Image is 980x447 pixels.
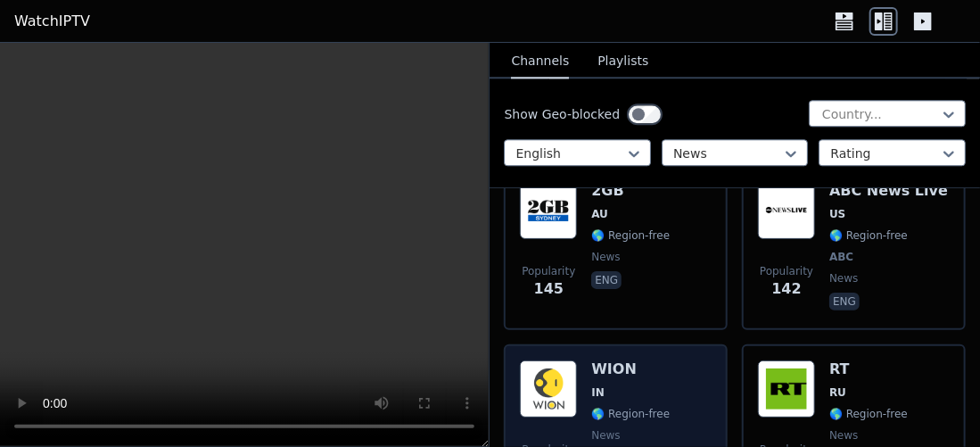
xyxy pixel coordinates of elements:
[522,264,575,278] span: Popularity
[829,228,908,243] span: 🌎 Region-free
[520,360,577,418] img: WION
[760,264,813,278] span: Popularity
[772,278,802,300] span: 142
[758,360,815,418] img: RT
[829,293,860,310] p: eng
[591,360,670,378] h6: WION
[591,271,622,289] p: eng
[758,182,815,239] img: ABC News Live
[591,250,620,264] span: news
[829,385,846,400] span: RU
[591,385,605,400] span: IN
[829,407,908,421] span: 🌎 Region-free
[829,207,845,221] span: US
[829,271,858,286] span: news
[591,428,620,443] span: news
[591,228,670,243] span: 🌎 Region-free
[829,250,853,264] span: ABC
[534,278,564,300] span: 145
[14,11,90,32] a: WatchIPTV
[829,428,858,443] span: news
[829,360,908,378] h6: RT
[591,182,670,200] h6: 2GB
[591,407,670,421] span: 🌎 Region-free
[520,182,577,239] img: 2GB
[829,182,948,200] h6: ABC News Live
[597,45,648,79] button: Playlists
[591,207,608,221] span: AU
[504,105,620,123] label: Show Geo-blocked
[511,45,569,79] button: Channels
